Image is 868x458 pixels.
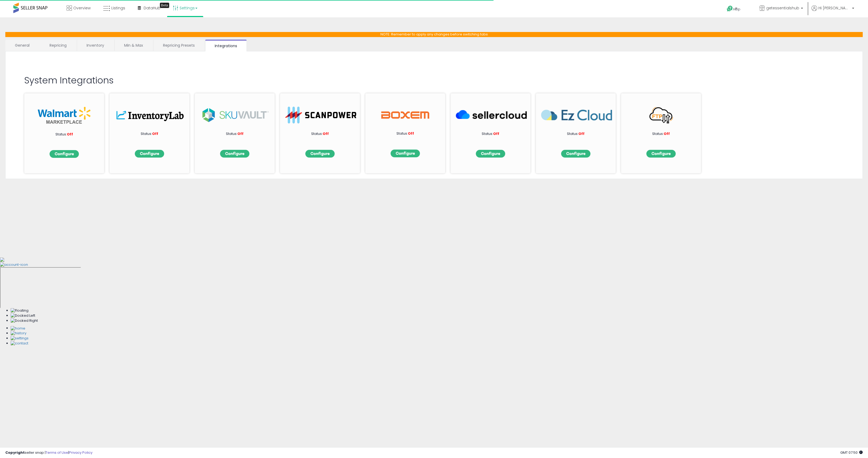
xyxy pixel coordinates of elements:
img: configbtn.png [135,150,164,158]
i: Get Help [727,5,733,12]
p: Status: [634,131,688,136]
img: FTP_266x63.png [626,107,697,123]
a: Integrations [205,40,247,51]
img: Home [11,326,25,331]
a: General [5,40,39,51]
p: Status: [123,131,176,136]
img: Docked Left [11,313,35,318]
img: SellerCloud_266x63.png [456,107,527,123]
img: inv.png [115,107,186,123]
img: configbtn.png [561,150,590,158]
a: Repricing [40,40,76,51]
img: Docked Right [11,318,38,323]
img: configbtn.png [220,150,249,158]
h2: System Integrations [24,75,844,85]
span: Off [493,131,499,136]
img: walmart_int.png [38,107,91,124]
img: sku.png [200,107,271,123]
img: History [11,331,26,336]
span: Off [67,132,73,137]
span: Listings [111,5,125,11]
span: Off [408,131,414,136]
p: Status: [208,131,261,136]
p: Status: [379,131,432,136]
span: Hi [PERSON_NAME] [818,5,850,11]
a: Hi [PERSON_NAME] [812,5,854,17]
p: NOTE: Remember to apply any changes before switching tabs [5,32,863,37]
span: Off [578,131,585,136]
img: ScanPower-logo.png [285,107,356,123]
span: Off [237,131,244,136]
img: Boxem Logo [381,107,429,123]
p: Status: [549,131,602,136]
img: Contact [11,341,28,346]
img: configbtn.png [305,150,335,158]
a: Min & Max [115,40,153,51]
img: Settings [11,336,29,341]
img: configbtn.png [476,150,505,158]
p: Status: [38,132,91,137]
div: Tooltip anchor [160,3,169,8]
span: Help [733,7,740,11]
a: Help [723,1,751,17]
a: Repricing Presets [153,40,204,51]
p: Status: [293,131,347,136]
span: Off [664,131,670,136]
img: configbtn.png [391,150,420,157]
img: EzCloud_266x63.png [541,107,612,123]
span: Overview [73,5,91,11]
span: DataHub [144,5,160,11]
span: Off [152,131,158,136]
p: Status: [464,131,517,136]
span: Off [323,131,329,136]
img: configbtn.png [50,150,79,158]
a: Inventory [77,40,114,51]
img: Floating [11,308,29,313]
span: getessentialshub [766,5,799,11]
img: configbtn.png [646,150,676,158]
